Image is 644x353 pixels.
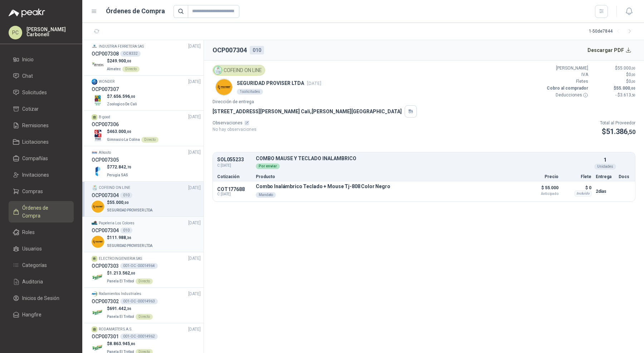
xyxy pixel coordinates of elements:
[99,291,141,297] p: Rodamientos Industriales
[592,65,635,72] p: $
[9,201,74,223] a: Órdenes de Compra
[107,128,158,135] p: $
[92,226,119,234] h3: OCP007304
[92,200,104,213] img: Company Logo
[92,185,201,214] a: Company LogoCOFEIND ON LINE[DATE] OCP007304010Company Logo$55.000,00SEGURIDAD PROVISER LTDA
[22,72,33,80] span: Chat
[213,99,635,105] p: Dirección de entrega
[107,93,138,100] p: $
[9,291,74,305] a: Inicios de Sesión
[107,173,128,177] span: Perugia SAS
[92,220,201,249] a: Company LogoPapeleria Los Colores[DATE] OCP007304010Company Logo$111.988,36SEGURIDAD PROVISER LTDA
[120,228,132,233] div: 010
[629,79,635,84] span: 0
[92,255,201,285] a: ELECTROINGENIERIA SAS[DATE] OCP007303001-OC -00014964Company Logo$1.213.562,00Panela El TrébolDir...
[130,271,135,275] span: ,00
[107,244,152,248] span: SEGURIDAD PROVISER LTDA
[109,94,135,99] span: 7.656.596
[22,311,42,319] span: Hangfire
[616,86,635,91] span: 55.000
[217,175,252,179] p: Cotización
[9,168,74,182] a: Invitaciones
[9,152,74,165] a: Compañías
[9,258,74,272] a: Categorías
[592,92,635,99] p: - $
[545,78,588,85] p: Fletes
[256,163,280,169] div: Por enviar
[628,129,635,135] span: ,50
[92,220,97,226] img: Company Logo
[9,69,74,83] a: Chat
[592,71,635,78] p: $
[22,278,43,286] span: Auditoria
[109,200,129,205] span: 55.000
[92,297,119,305] h3: OCP007302
[92,129,104,142] img: Company Logo
[109,271,135,276] span: 1.213.562
[596,187,614,196] p: 2 días
[106,6,165,16] h1: Órdenes de Compra
[22,121,49,129] span: Remisiones
[630,86,635,90] span: ,00
[256,183,390,189] p: Combo Inalámbrico Teclado + Mouse Tj-808 Color Negro
[629,72,635,77] span: 0
[523,175,558,179] p: Precio
[22,204,67,220] span: Órdenes de Compra
[99,220,135,226] p: Papeleria Los Colores
[92,271,104,283] img: Company Logo
[92,165,104,177] img: Company Logo
[237,79,321,87] p: SEGURIDAD PROVISER LTDA
[22,187,43,195] span: Compras
[130,342,135,346] span: ,86
[92,291,201,320] a: Company LogoRodamientos Industriales[DATE] OCP007302001-OC -00014963Company Logo$691.442,36Panela...
[523,192,558,196] span: Anticipado
[107,138,140,142] span: Gimnasio La Colina
[92,114,201,143] a: B-good[DATE] OCP007306Company Logo$463.000,00Gimnasio La ColinaDirecto
[216,79,232,95] img: Company Logo
[563,175,591,179] p: Flete
[188,78,201,85] span: [DATE]
[545,71,588,78] p: IVA
[188,255,201,262] span: [DATE]
[575,191,591,196] div: Incluido
[523,183,558,196] p: $ 55.000
[92,333,119,340] h3: OCP007301
[619,175,631,179] p: Docs
[596,175,614,179] p: Entrega
[22,138,49,146] span: Licitaciones
[92,85,119,93] h3: OCP007307
[563,183,591,192] p: $ 0
[107,58,140,65] p: $
[99,44,144,49] p: INDUSTRIA FERRETERA SAS
[545,85,588,92] p: Cobro al comprador
[107,67,121,71] span: Almatec
[22,228,35,236] span: Roles
[604,156,606,164] p: 1
[213,126,257,133] p: No hay observaciones
[217,157,252,162] p: SOL055233
[141,137,158,143] div: Directo
[92,262,119,270] h3: OCP007303
[600,126,635,137] p: $
[22,261,47,269] span: Categorías
[188,149,201,156] span: [DATE]
[126,236,131,240] span: ,36
[107,340,153,347] p: $
[92,235,104,248] img: Company Logo
[9,86,74,99] a: Solicitudes
[109,341,135,346] span: 8.863.945
[188,291,201,297] span: [DATE]
[92,149,97,155] img: Company Logo
[107,102,137,106] span: Zoologico De Cali
[9,275,74,288] a: Auditoria
[109,129,131,134] span: 463.000
[120,192,132,198] div: 010
[107,208,152,212] span: SEGURIDAD PROVISER LTDA
[256,192,276,198] div: Mandato
[126,130,131,134] span: ,00
[22,89,47,96] span: Solicitudes
[120,51,141,57] div: OC 8332
[26,27,74,37] p: [PERSON_NAME] Carbonell
[9,102,74,116] a: Cotizar
[217,163,252,168] span: C: [DATE]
